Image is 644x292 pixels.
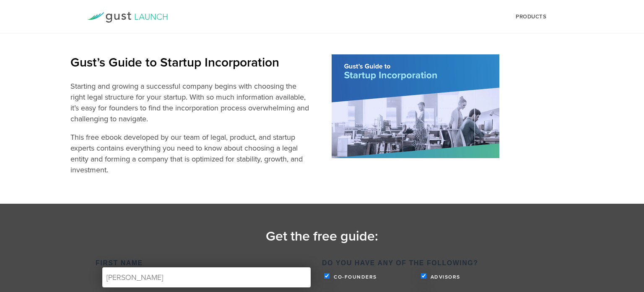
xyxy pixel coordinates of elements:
[428,274,460,279] span: Advisors
[332,274,377,279] span: Co-founders
[421,273,426,279] input: Advisors
[322,261,478,266] span: Do you have any of the following?
[70,132,312,175] p: This free ebook developed by our team of legal, product, and startup experts contains everything ...
[324,273,330,279] input: Co-founders
[96,261,143,266] span: First Name
[70,81,312,124] p: Starting and growing a successful company begins with choosing the right legal structure for your...
[332,54,499,158] img: Incorporation-ebook-cover-photo.png
[70,54,312,71] h2: Gust’s Guide to Startup Incorporation
[266,228,378,244] time: Get the free guide:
